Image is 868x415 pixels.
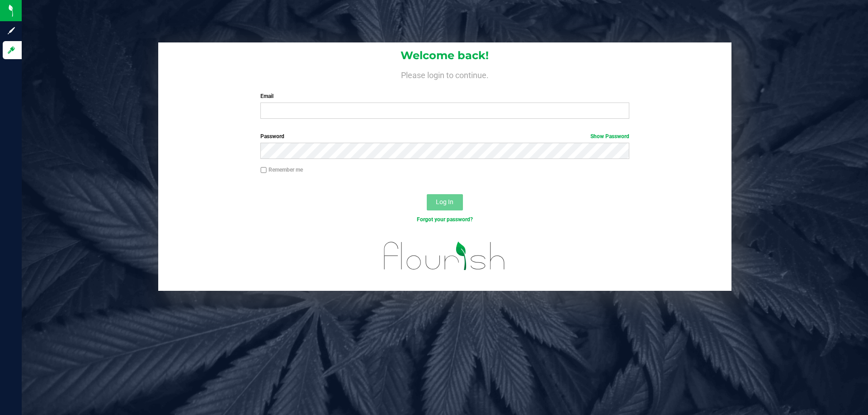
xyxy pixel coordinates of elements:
[590,133,629,140] a: Show Password
[417,216,473,223] a: Forgot your password?
[260,167,267,173] input: Remember me
[158,69,731,79] h4: Please login to continue.
[260,133,284,140] span: Password
[7,26,16,35] inline-svg: Sign up
[260,92,629,100] label: Email
[373,233,516,279] img: flourish_logo.svg
[158,50,731,61] h1: Welcome back!
[436,198,453,205] span: Log In
[427,194,463,210] button: Log In
[7,46,16,55] inline-svg: Log in
[260,166,303,174] label: Remember me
